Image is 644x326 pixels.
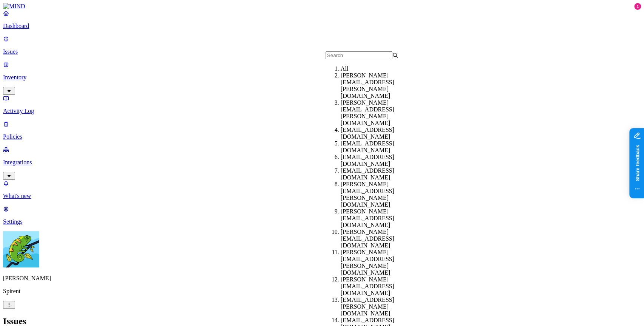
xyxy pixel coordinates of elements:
[341,167,413,181] div: [EMAIL_ADDRESS][DOMAIN_NAME]
[3,3,25,10] img: MIND
[3,205,641,225] a: Settings
[3,146,641,179] a: Integrations
[341,276,413,297] div: [PERSON_NAME][EMAIL_ADDRESS][DOMAIN_NAME]
[341,208,413,229] div: [PERSON_NAME][EMAIL_ADDRESS][DOMAIN_NAME]
[341,181,413,208] div: [PERSON_NAME][EMAIL_ADDRESS][PERSON_NAME][DOMAIN_NAME]
[3,193,641,199] p: What's new
[341,127,413,140] div: [EMAIL_ADDRESS][DOMAIN_NAME]
[341,72,413,99] div: [PERSON_NAME][EMAIL_ADDRESS][PERSON_NAME][DOMAIN_NAME]
[341,154,413,167] div: [EMAIL_ADDRESS][DOMAIN_NAME]
[3,159,641,166] p: Integrations
[3,36,641,55] a: Issues
[341,99,413,127] div: [PERSON_NAME][EMAIL_ADDRESS][PERSON_NAME][DOMAIN_NAME]
[3,3,641,10] a: MIND
[3,108,641,114] p: Activity Log
[3,231,39,267] img: Yuval Meshorer
[3,23,641,29] p: Dashboard
[634,3,641,10] div: 1
[3,218,641,225] p: Settings
[3,74,641,81] p: Inventory
[3,121,641,140] a: Policies
[326,51,392,59] input: Search
[3,61,641,94] a: Inventory
[3,48,641,55] p: Issues
[3,180,641,199] a: What's new
[3,95,641,114] a: Activity Log
[341,140,413,154] div: [EMAIL_ADDRESS][DOMAIN_NAME]
[3,275,641,282] p: [PERSON_NAME]
[3,10,641,29] a: Dashboard
[3,288,641,295] p: Spirent
[341,229,413,249] div: [PERSON_NAME][EMAIL_ADDRESS][DOMAIN_NAME]
[341,249,413,276] div: [PERSON_NAME][EMAIL_ADDRESS][PERSON_NAME][DOMAIN_NAME]
[3,133,641,140] p: Policies
[341,65,413,72] div: All
[341,297,413,317] div: [EMAIL_ADDRESS][PERSON_NAME][DOMAIN_NAME]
